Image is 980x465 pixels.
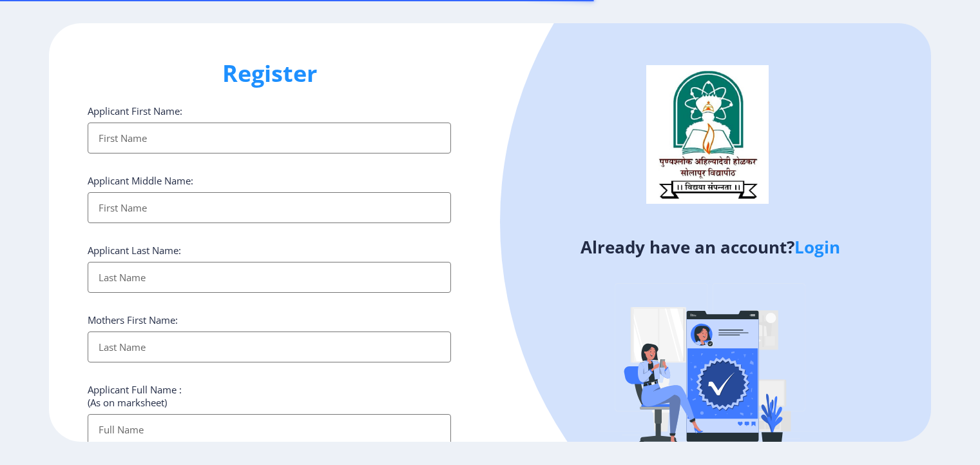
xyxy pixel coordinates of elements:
[88,174,193,187] label: Applicant Middle Name:
[88,192,451,223] input: First Name
[88,331,451,362] input: Last Name
[88,123,451,153] input: First Name
[499,237,921,257] h4: Already have an account?
[88,383,182,409] label: Applicant Full Name : (As on marksheet)
[88,244,181,257] label: Applicant Last Name:
[88,313,178,326] label: Mothers First Name:
[646,65,769,203] img: logo
[88,58,451,89] h1: Register
[88,104,182,117] label: Applicant First Name:
[88,262,451,293] input: Last Name
[794,235,840,259] a: Login
[88,414,451,445] input: Full Name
